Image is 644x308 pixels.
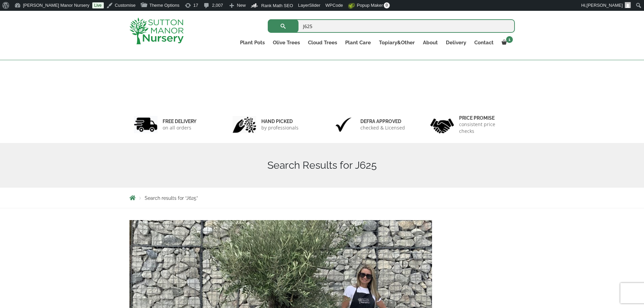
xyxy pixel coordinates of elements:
p: checked & Licensed [360,124,405,131]
a: Cloud Trees [304,38,341,47]
p: consistent price checks [459,121,510,135]
a: Contact [470,38,498,47]
a: About [419,38,442,47]
a: 1 [498,38,515,47]
a: Gnarled Olive Tree J625 [129,289,432,295]
span: Search results for “J625” [145,195,198,201]
a: Olive Trees [269,38,304,47]
a: Plant Care [341,38,375,47]
h6: FREE DELIVERY [163,118,196,124]
p: by professionals [261,124,299,131]
img: 1.jpg [134,116,158,133]
span: 1 [506,36,513,43]
img: 3.jpg [332,116,355,133]
h6: Price promise [459,115,510,121]
input: Search... [268,19,515,33]
a: Live [92,2,104,8]
img: logo [129,18,184,44]
a: Delivery [442,38,470,47]
a: Topiary&Other [375,38,419,47]
span: Rank Math SEO [261,3,293,8]
img: 2.jpg [233,116,256,133]
h6: hand picked [261,118,299,124]
a: Plant Pots [236,38,269,47]
h6: Defra approved [360,118,405,124]
span: [PERSON_NAME] [587,3,623,8]
p: on all orders [163,124,196,131]
h1: Search Results for J625 [129,159,515,171]
span: 0 [384,2,390,8]
img: 4.jpg [430,114,454,135]
nav: Breadcrumbs [129,195,515,200]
